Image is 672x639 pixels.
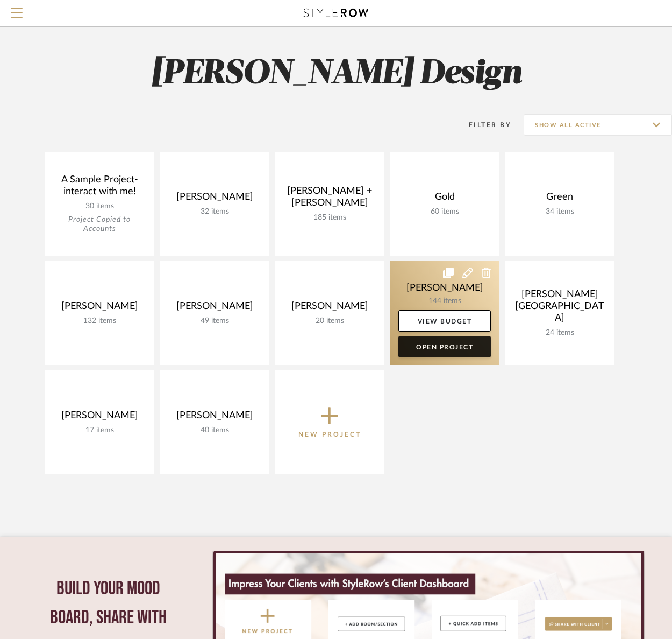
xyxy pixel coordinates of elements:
div: [PERSON_NAME] [168,410,261,426]
div: [PERSON_NAME] [283,300,376,317]
p: New Project [298,429,361,440]
div: A Sample Project- interact with me! [53,174,146,202]
div: 20 items [283,317,376,326]
button: New Project [275,370,384,474]
div: 49 items [168,317,261,326]
div: [PERSON_NAME] [168,300,261,317]
div: [PERSON_NAME] [53,410,146,426]
div: [PERSON_NAME] [168,191,261,207]
div: 32 items [168,207,261,216]
div: [PERSON_NAME][GEOGRAPHIC_DATA] [513,289,606,328]
div: Gold [398,191,491,207]
div: 60 items [398,207,491,216]
div: Green [513,191,606,207]
div: 34 items [513,207,606,216]
div: 185 items [283,213,376,222]
div: 132 items [53,317,146,326]
div: 24 items [513,328,606,338]
div: 30 items [53,202,146,211]
div: Filter By [455,120,511,130]
a: Open Project [398,336,491,357]
div: [PERSON_NAME] [53,300,146,317]
div: 40 items [168,426,261,435]
div: Project Copied to Accounts [53,215,146,234]
div: 17 items [53,426,146,435]
div: [PERSON_NAME] + [PERSON_NAME] [283,185,376,213]
a: View Budget [398,310,491,332]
